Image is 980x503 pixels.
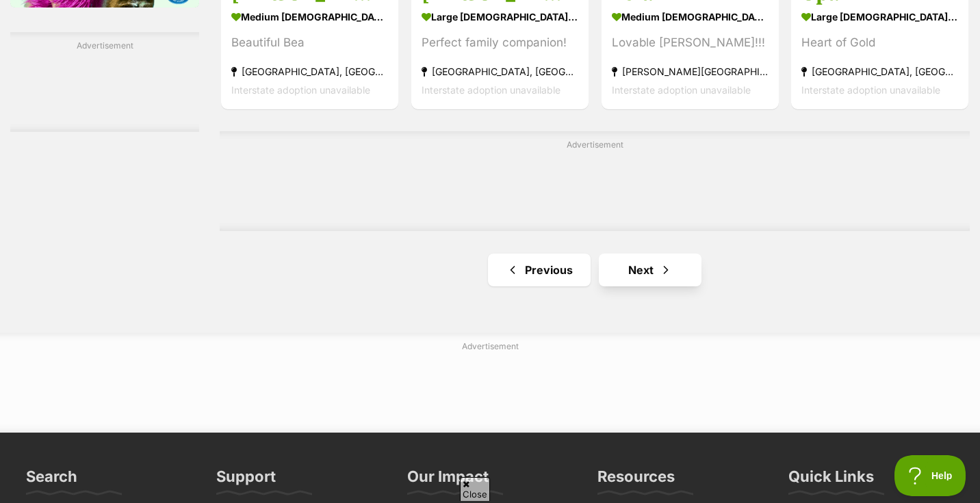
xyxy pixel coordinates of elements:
strong: large [DEMOGRAPHIC_DATA] Dog [422,7,578,27]
h3: Support [216,467,276,494]
nav: Pagination [220,254,970,286]
h3: Resources [597,467,675,494]
h3: Search [26,467,77,494]
strong: medium [DEMOGRAPHIC_DATA] Dog [231,7,388,27]
div: Heart of Gold [801,33,958,52]
span: Close [460,477,490,501]
strong: [GEOGRAPHIC_DATA], [GEOGRAPHIC_DATA] [422,62,578,81]
iframe: Help Scout Beacon - Open [894,455,966,496]
strong: large [DEMOGRAPHIC_DATA] Dog [801,7,958,27]
h3: Quick Links [788,467,874,494]
span: Interstate adoption unavailable [801,84,940,96]
strong: [GEOGRAPHIC_DATA], [GEOGRAPHIC_DATA] [231,62,388,81]
h3: Our Impact [407,467,489,494]
div: Beautiful Bea [231,33,388,52]
span: Interstate adoption unavailable [612,84,751,96]
span: Interstate adoption unavailable [422,84,560,96]
a: Next page [599,254,701,286]
strong: medium [DEMOGRAPHIC_DATA] Dog [612,7,769,27]
strong: [GEOGRAPHIC_DATA], [GEOGRAPHIC_DATA] [801,62,958,81]
a: Previous page [488,254,591,286]
span: Interstate adoption unavailable [231,84,370,96]
div: Advertisement [220,131,970,231]
div: Perfect family companion! [422,33,578,52]
div: Advertisement [10,32,199,132]
strong: [PERSON_NAME][GEOGRAPHIC_DATA] [612,62,769,81]
div: Lovable [PERSON_NAME]!!! [612,33,769,52]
